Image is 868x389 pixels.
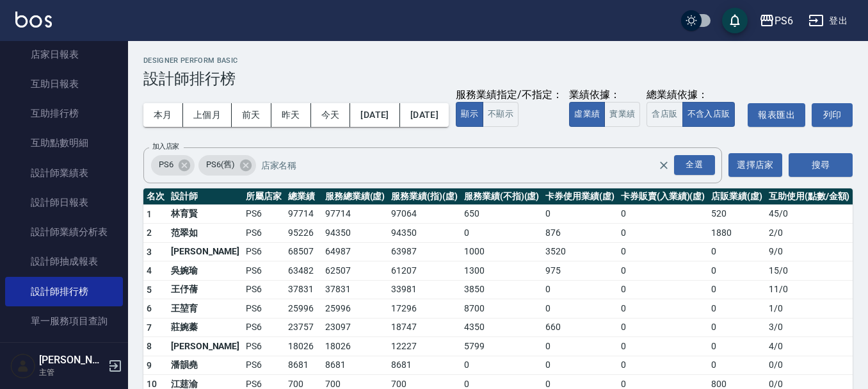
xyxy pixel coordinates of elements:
td: 15 / 0 [766,261,853,281]
button: save [722,8,748,33]
td: 97714 [285,204,322,224]
button: 今天 [311,103,351,127]
th: 總業績 [285,188,322,205]
th: 名次 [143,188,168,205]
td: PS6 [243,318,285,337]
span: 2 [147,228,152,238]
a: 設計師排行榜 [5,277,123,306]
div: 總業績依據： [647,88,741,102]
td: 68507 [285,242,322,261]
td: PS6 [243,224,285,243]
button: 選擇店家 [728,153,782,177]
td: 0 / 0 [766,356,853,375]
td: PS6 [243,242,285,261]
td: 0 [708,318,766,337]
td: 0 [461,224,542,243]
td: 0 [542,356,618,375]
a: 設計師業績分析表 [5,217,123,247]
button: 上個月 [183,103,232,127]
td: 0 [708,280,766,299]
th: 店販業績(虛) [708,188,766,205]
button: 登出 [803,9,853,33]
td: [PERSON_NAME] [168,337,243,356]
button: 顯示 [456,102,483,127]
a: 設計師業績表 [5,158,123,188]
span: 3 [147,247,152,257]
span: 7 [147,322,152,333]
button: [DATE] [400,103,449,127]
td: 660 [542,318,618,337]
td: 8681 [388,356,461,375]
button: 列印 [812,103,853,127]
td: 1 / 0 [766,299,853,319]
span: 6 [147,303,152,313]
td: 23097 [322,318,389,337]
td: PS6 [243,261,285,281]
div: 業績依據： [569,88,640,102]
td: 94350 [388,224,461,243]
a: 設計師日報表 [5,188,123,217]
td: 0 [708,261,766,281]
td: 3520 [542,242,618,261]
div: PS6 [775,13,793,29]
td: 0 [618,242,708,261]
td: 0 [618,356,708,375]
td: 9 / 0 [766,242,853,261]
span: 4 [147,265,152,276]
td: 2 / 0 [766,224,853,243]
td: 8681 [322,356,389,375]
div: 全選 [674,155,715,175]
td: 45 / 0 [766,204,853,224]
span: 10 [147,379,157,389]
td: 8681 [285,356,322,375]
td: 王伃蒨 [168,280,243,299]
td: 4 / 0 [766,337,853,356]
span: 5 [147,285,152,295]
td: 0 [708,299,766,319]
button: [DATE] [350,103,399,127]
div: PS6(舊) [198,155,256,176]
button: 報表匯出 [748,103,805,127]
span: 1 [147,209,152,219]
td: 94350 [322,224,389,243]
td: 0 [542,299,618,319]
button: 實業績 [604,102,640,127]
td: 17296 [388,299,461,319]
td: PS6 [243,204,285,224]
th: 服務業績(不指)(虛) [461,188,542,205]
td: 0 [708,242,766,261]
td: 0 [618,280,708,299]
td: 876 [542,224,618,243]
td: 975 [542,261,618,281]
td: 63482 [285,261,322,281]
td: PS6 [243,356,285,375]
td: 0 [708,337,766,356]
a: 互助點數明細 [5,128,123,158]
td: 11 / 0 [766,280,853,299]
td: [PERSON_NAME] [168,242,243,261]
h3: 設計師排行榜 [143,70,853,88]
td: 0 [618,204,708,224]
a: 店家日報表 [5,40,123,69]
button: 搜尋 [789,153,853,177]
td: 0 [542,337,618,356]
td: 33981 [388,280,461,299]
td: 1000 [461,242,542,261]
td: 62507 [322,261,389,281]
button: 昨天 [271,103,311,127]
img: Logo [15,12,52,28]
td: 1880 [708,224,766,243]
td: 18026 [322,337,389,356]
th: 互助使用(點數/金額) [766,188,853,205]
a: 顧客入金餘額表 [5,336,123,365]
td: 4350 [461,318,542,337]
th: 服務業績(指)(虛) [388,188,461,205]
td: 王堃育 [168,299,243,319]
div: PS6 [151,155,195,176]
td: 23757 [285,318,322,337]
td: 97714 [322,204,389,224]
th: 卡券販賣(入業績)(虛) [618,188,708,205]
td: 63987 [388,242,461,261]
span: 8 [147,341,152,351]
img: Person [10,353,36,379]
